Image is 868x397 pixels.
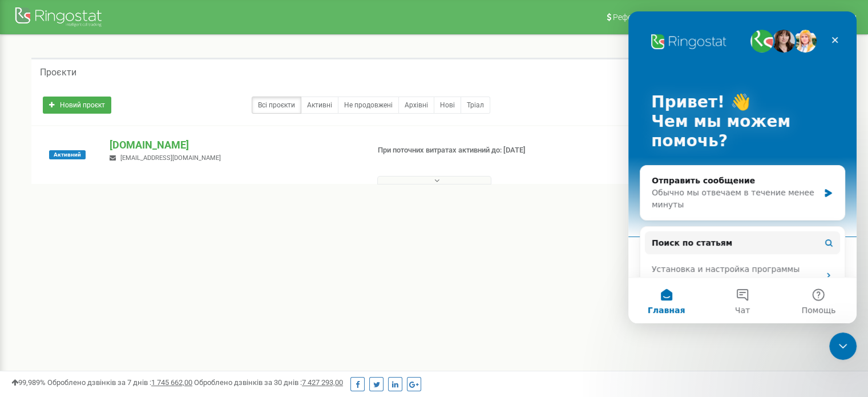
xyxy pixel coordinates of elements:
h5: Проєкти [40,67,76,78]
a: Нові [434,97,461,114]
u: 7 427 293,00 [302,378,343,387]
p: [DOMAIN_NAME] [110,138,359,153]
a: Активні [301,97,338,114]
iframe: Intercom live chat [829,332,857,360]
a: Не продовжені [338,97,399,114]
a: Всі проєкти [252,97,301,114]
span: [EMAIL_ADDRESS][DOMAIN_NAME] [120,154,221,162]
span: Оброблено дзвінків за 30 днів : [194,378,343,387]
p: При поточних витратах активний до: [DATE] [378,145,560,156]
a: Новий проєкт [43,97,111,114]
span: 99,989% [11,378,46,387]
span: Активний [49,150,86,159]
span: Реферальна програма [613,13,697,22]
u: 1 745 662,00 [151,378,192,387]
span: Оброблено дзвінків за 7 днів : [47,378,192,387]
iframe: Intercom live chat [628,11,857,323]
a: Архівні [398,97,434,114]
a: Тріал [461,97,490,114]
